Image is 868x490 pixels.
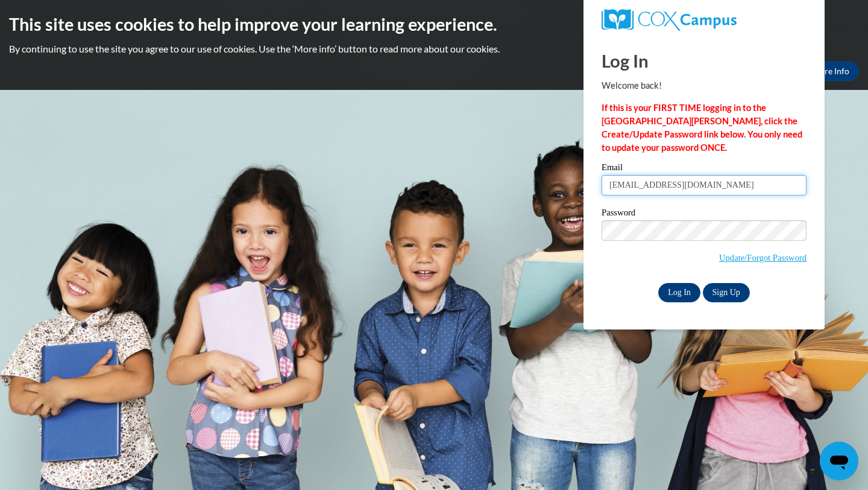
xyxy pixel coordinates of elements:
p: By continuing to use the site you agree to our use of cookies. Use the ‘More info’ button to read... [9,42,859,56]
label: Password [602,208,807,220]
img: COX Campus [602,9,737,31]
h2: This site uses cookies to help improve your learning experience. [9,12,859,36]
a: COX Campus [602,9,807,31]
a: More Info [802,62,859,81]
a: Sign Up [703,283,750,302]
input: Log In [658,283,700,302]
strong: If this is your FIRST TIME logging in to the [GEOGRAPHIC_DATA][PERSON_NAME], click the Create/Upd... [602,103,802,153]
label: Email [602,163,807,175]
h1: Log In [602,48,807,73]
a: Update/Forgot Password [719,253,807,262]
p: Welcome back! [602,79,807,92]
iframe: Button to launch messaging window [820,442,858,480]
